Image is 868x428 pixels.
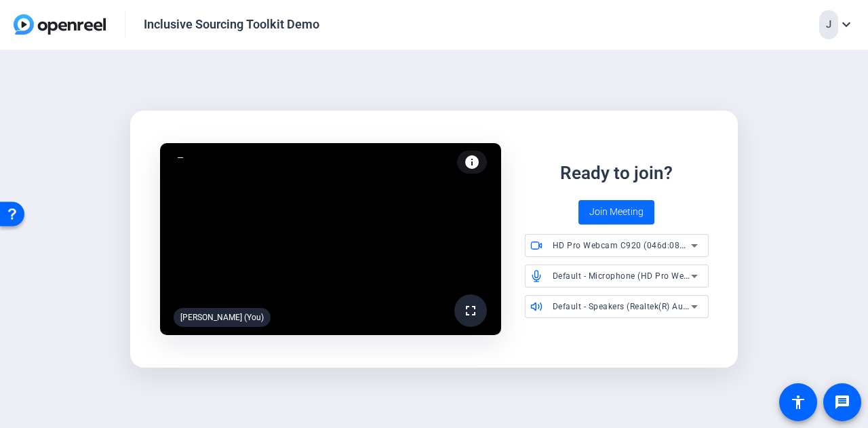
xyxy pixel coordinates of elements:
button: Join Meeting [578,200,654,225]
mat-icon: expand_more [838,16,854,33]
div: Inclusive Sourcing Toolkit Demo [144,16,319,33]
mat-icon: info [464,154,480,170]
mat-icon: message [834,394,850,410]
span: HD Pro Webcam C920 (046d:082d) [553,239,693,250]
span: Default - Speakers (Realtek(R) Audio) [553,300,699,311]
div: J [819,10,838,39]
div: Ready to join? [560,160,673,187]
span: Default - Microphone (HD Pro Webcam C920) (046d:082d) [553,270,785,281]
span: Join Meeting [589,205,644,219]
img: OpenReel logo [14,14,106,35]
mat-icon: fullscreen [462,303,479,319]
mat-icon: accessibility [790,394,806,410]
div: [PERSON_NAME] (You) [174,308,271,327]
